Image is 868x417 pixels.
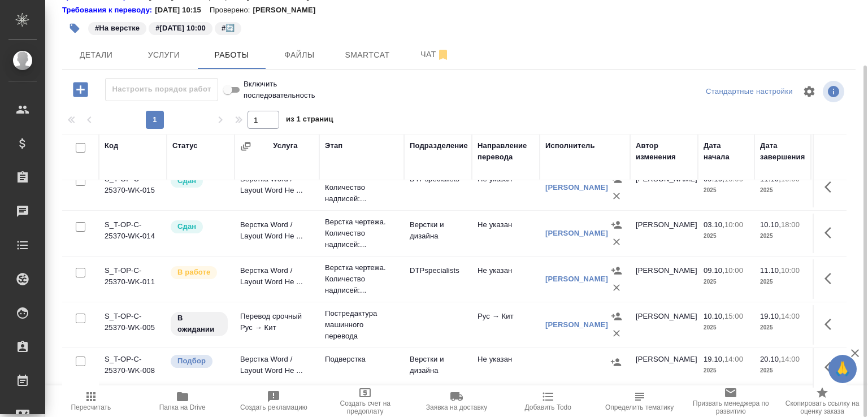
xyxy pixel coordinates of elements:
p: 10.10, [704,312,724,320]
p: [DATE] 10:15 [155,5,210,16]
div: Код [105,140,118,151]
button: Добавить Todo [502,385,594,417]
p: Верстка чертежа. Количество надписей:... [325,216,398,250]
a: [PERSON_NAME] [545,320,608,329]
span: Заявка на доставку [426,403,487,411]
a: Требования к переводу: [62,5,155,16]
td: S_T-OP-C-25370-WK-011 [99,259,167,299]
span: Призвать менеджера по развитию [692,399,770,415]
span: 🔄️ [214,23,242,32]
button: Создать рекламацию [228,385,320,417]
p: 14:00 [781,312,800,320]
td: Верстки и дизайна [404,348,472,388]
span: Создать счет на предоплату [326,399,404,415]
span: Детали [69,48,123,62]
td: [PERSON_NAME] [630,305,698,345]
div: Услуга [273,140,297,151]
button: Удалить [608,188,625,205]
button: Назначить [608,262,625,279]
button: Призвать менеджера по развитию [685,385,776,417]
td: [PERSON_NAME] [630,214,698,253]
p: Верстка чертежа. Количество надписей:... [325,262,398,296]
span: Файлы [272,48,327,62]
div: Статус [172,140,198,151]
span: Скопировать ссылку на оценку заказа [783,399,861,415]
p: 2025 [760,231,805,242]
p: В ожидании [177,312,221,335]
span: из 1 страниц [286,112,333,129]
td: [PERSON_NAME] [630,259,698,299]
span: Посмотреть информацию [823,81,847,102]
button: Создать счет на предоплату [319,385,411,417]
p: Постредактура машинного перевода [325,308,398,342]
button: Пересчитать [45,385,137,417]
span: Настроить таблицу [796,78,823,105]
span: Чат [408,47,462,62]
div: Направление перевода [478,140,534,163]
td: Не указан [472,168,540,207]
div: Подразделение [410,140,468,151]
p: 2025 [704,185,749,196]
button: Папка на Drive [137,385,228,417]
td: Верстка Word / Layout Word Не ... [235,259,319,299]
td: Рус → Кит [472,305,540,345]
p: #🔄️ [222,23,235,34]
p: 14:00 [781,355,800,363]
p: 09.10, [704,266,724,275]
td: [PERSON_NAME] [630,168,698,207]
button: Удалить [608,233,625,250]
button: Здесь прячутся важные кнопки [818,265,845,292]
button: Добавить работу [65,78,96,101]
p: 2025 [760,322,805,333]
p: 2025 [760,365,805,376]
div: Дата завершения [760,140,805,163]
button: 🙏 [828,355,857,383]
p: Подверстка [325,354,398,365]
p: 14:00 [724,355,743,363]
td: DTPspecialists [404,168,472,207]
button: Здесь прячутся важные кнопки [818,173,845,201]
button: Здесь прячутся важные кнопки [818,311,845,338]
div: Менеджер проверил работу исполнителя, передает ее на следующий этап [170,219,229,234]
p: 20.10, [760,355,781,363]
p: 2025 [760,185,805,196]
div: split button [703,83,796,101]
td: Перевод срочный Рус → Кит [235,305,319,345]
button: Определить тематику [594,385,685,417]
p: 2025 [704,322,749,333]
span: Smartcat [340,48,394,62]
a: [PERSON_NAME] [545,229,608,237]
td: Не указан [472,348,540,388]
p: Подбор [177,355,206,367]
td: Не указан [472,214,540,253]
td: Верстки и дизайна [404,214,472,253]
span: Услуги [137,48,191,62]
td: S_T-OP-C-25370-WK-005 [99,305,167,345]
div: Менеджер проверил работу исполнителя, передает ее на следующий этап [170,173,229,189]
td: Не указан [472,259,540,299]
svg: Отписаться [436,48,450,62]
p: 2025 [704,231,749,242]
td: Верстка Word / Layout Word Не ... [235,168,319,207]
span: 🙏 [833,357,852,381]
p: Сдан [177,221,196,232]
div: Автор изменения [636,140,692,163]
td: Верстка Word / Layout Word Не ... [235,348,319,388]
p: Верстка чертежа. Количество надписей:... [325,171,398,205]
td: DTPspecialists [404,259,472,299]
p: #[DATE] 10:00 [155,23,206,34]
button: Удалить [608,279,625,296]
span: Работы [205,48,259,62]
div: Нажми, чтобы открыть папку с инструкцией [62,5,155,16]
button: Назначить [608,308,625,325]
p: 10:00 [724,220,743,229]
span: Включить последовательность [244,79,315,101]
span: 11.10.2025 10:00 [147,23,214,32]
p: В работе [177,267,210,278]
span: Создать рекламацию [240,403,307,411]
td: S_T-OP-C-25370-WK-014 [99,214,167,253]
span: Определить тематику [605,403,674,411]
button: Заявка на доставку [411,385,502,417]
p: #На верстке [95,23,140,34]
div: Исполнитель назначен, приступать к работе пока рано [170,311,229,337]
